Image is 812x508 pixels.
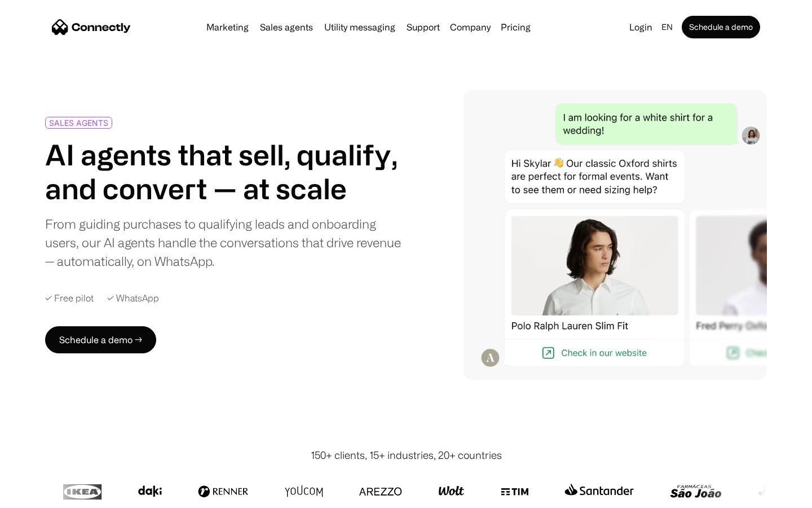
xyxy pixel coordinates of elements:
[450,19,491,35] div: Company
[625,19,657,35] a: Login
[49,119,108,127] div: SALES AGENTS
[682,16,760,38] a: Schedule a demo
[11,487,68,504] aside: Language selected: English
[202,23,253,32] a: Marketing
[320,23,400,32] a: Utility messaging
[107,293,159,304] div: ✓ WhatsApp
[311,448,502,463] div: 150+ clients, 15+ industries, 20+ countries
[402,23,444,32] a: Support
[496,23,535,32] a: Pricing
[661,19,673,35] div: en
[23,488,68,504] ul: Language list
[255,23,317,32] a: Sales agents
[45,293,94,304] div: ✓ Free pilot
[45,326,156,353] a: Schedule a demo →
[45,138,401,205] h1: AI agents that sell, qualify, and convert — at scale
[45,214,401,270] div: From guiding purchases to qualifying leads and onboarding users, our AI agents handle the convers...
